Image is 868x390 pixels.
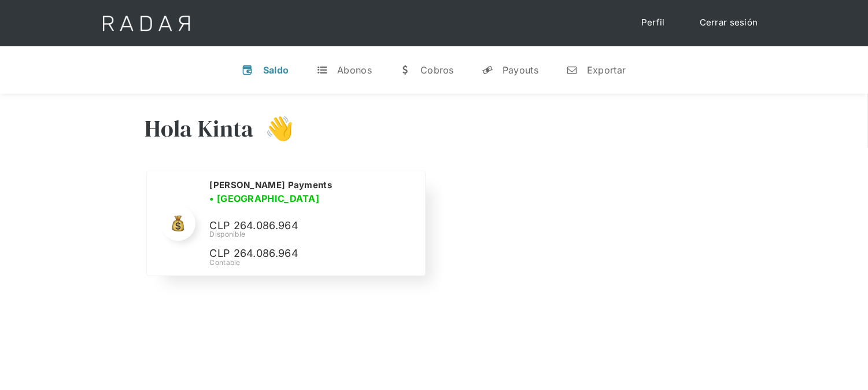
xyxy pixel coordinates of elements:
[209,245,383,262] p: CLP 264.086.964
[587,64,626,76] div: Exportar
[145,114,254,143] h3: Hola Kinta
[482,64,493,76] div: y
[209,218,383,234] p: CLP 264.086.964
[209,257,411,268] div: Contable
[400,64,411,76] div: w
[316,64,328,76] div: t
[209,179,332,191] h2: [PERSON_NAME] Payments
[503,64,538,76] div: Payouts
[420,64,454,76] div: Cobros
[337,64,372,76] div: Abonos
[630,12,677,34] a: Perfil
[209,192,319,205] h3: • [GEOGRAPHIC_DATA]
[566,64,578,76] div: n
[242,64,254,76] div: v
[209,229,411,240] div: Disponible
[254,114,294,143] h3: 👋
[688,12,770,34] a: Cerrar sesión
[263,64,289,76] div: Saldo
